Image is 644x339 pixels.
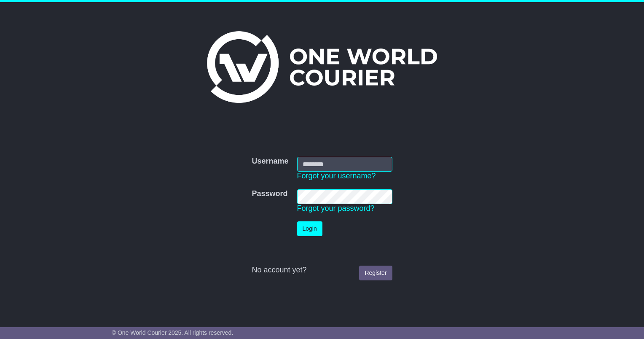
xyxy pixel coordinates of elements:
[252,266,392,275] div: No account yet?
[252,189,287,199] label: Password
[297,204,375,213] a: Forgot your password?
[252,157,288,166] label: Username
[297,172,376,180] a: Forgot your username?
[359,266,392,280] a: Register
[207,31,437,103] img: One World
[297,221,322,236] button: Login
[112,329,233,336] span: © One World Courier 2025. All rights reserved.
